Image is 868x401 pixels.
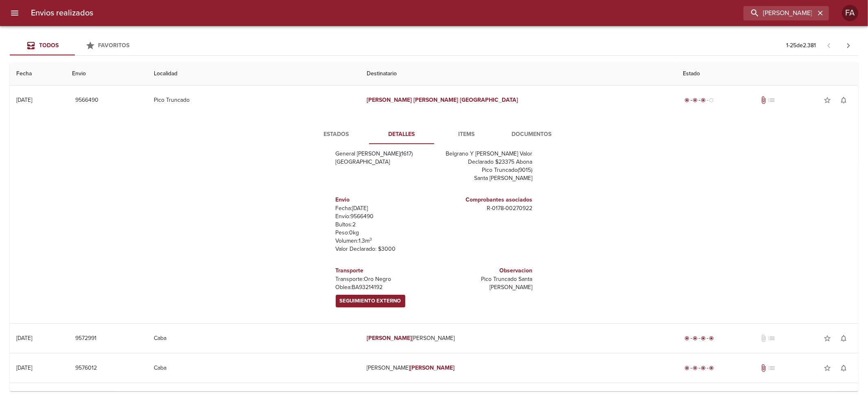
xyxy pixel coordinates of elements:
[819,330,835,346] button: Agregar a favoritos
[786,42,816,50] p: 1 - 25 de 2.381
[759,96,767,104] span: Tiene documentos adjuntos
[336,150,431,158] p: General [PERSON_NAME] ( 1617 )
[842,5,858,21] div: Abrir información de usuario
[336,158,431,166] p: [GEOGRAPHIC_DATA]
[701,98,706,103] span: radio_button_checked
[75,95,98,105] span: 9566490
[835,330,852,346] button: Activar notificaciones
[842,5,858,21] div: FA
[336,213,431,221] p: Envío: 9566490
[367,96,412,103] em: [PERSON_NAME]
[823,96,831,104] span: star_border
[148,62,360,85] th: Localidad
[767,364,776,372] span: No tiene pedido asociado
[72,331,100,346] button: 9572991
[336,237,431,245] p: Volumen: 1.3 m
[683,96,716,104] div: En viaje
[685,366,690,370] span: radio_button_checked
[835,360,852,376] button: Activar notificaciones
[819,41,839,49] span: Pagina anterior
[743,6,815,20] input: buscar
[39,42,59,49] span: Todos
[693,366,698,370] span: radio_button_checked
[304,125,564,144] div: Tabs detalle de guia
[823,334,831,342] span: star_border
[819,92,835,108] button: Agregar a favoritos
[685,336,690,341] span: radio_button_checked
[16,96,32,103] div: [DATE]
[709,98,714,103] span: radio_button_unchecked
[10,62,66,85] th: Fecha
[75,363,97,373] span: 9576012
[5,3,24,23] button: menu
[437,166,533,174] p: Pico Truncado ( 9015 )
[75,333,96,344] span: 9572991
[370,237,372,242] sup: 3
[16,335,32,342] div: [DATE]
[31,7,93,20] h6: Envios realizados
[148,353,360,383] td: Caba
[840,364,848,372] span: notifications_none
[767,334,776,342] span: No tiene pedido asociado
[336,204,431,213] p: Fecha: [DATE]
[72,361,100,376] button: 9576012
[683,364,716,372] div: Entregado
[98,42,130,49] span: Favoritos
[759,334,767,342] span: No tiene documentos adjuntos
[336,229,431,237] p: Peso: 0 kg
[340,296,401,306] span: Seguimiento Externo
[701,336,706,341] span: radio_button_checked
[439,129,494,140] span: Items
[336,275,431,283] p: Transporte: Oro Negro
[336,295,405,307] a: Seguimiento Externo
[437,204,533,213] p: R - 0178 - 00270922
[437,195,533,204] h6: Comprobantes asociados
[437,174,533,182] p: Santa [PERSON_NAME]
[336,245,431,253] p: Valor Declarado: $ 3000
[336,221,431,229] p: Bultos: 2
[336,266,431,275] h6: Transporte
[709,366,714,370] span: radio_button_checked
[437,266,533,275] h6: Observacion
[677,62,858,85] th: Estado
[823,364,831,372] span: star_border
[835,92,852,108] button: Activar notificaciones
[693,98,698,103] span: radio_button_checked
[840,96,848,104] span: notifications_none
[685,98,690,103] span: radio_button_checked
[437,275,533,291] p: Pico Truncado Santa [PERSON_NAME]
[10,36,140,55] div: Tabs Envios
[693,336,698,341] span: radio_button_checked
[360,62,677,85] th: Destinatario
[683,334,716,342] div: Entregado
[413,96,459,103] em: [PERSON_NAME]
[709,336,714,341] span: radio_button_checked
[767,96,776,104] span: No tiene pedido asociado
[336,283,431,291] p: Oblea: BA93214192
[437,142,533,166] p: [PERSON_NAME] 220 220 , Entre Belgrano Y [PERSON_NAME] Valor Declarado $23375 Abona
[759,364,767,372] span: Tiene documentos adjuntos
[16,364,32,371] div: [DATE]
[360,324,677,353] td: [PERSON_NAME]
[336,195,431,204] h6: Envio
[840,334,848,342] span: notifications_none
[367,335,412,342] em: [PERSON_NAME]
[72,93,102,108] button: 9566490
[504,129,560,140] span: Documentos
[66,62,148,85] th: Envio
[701,366,706,370] span: radio_button_checked
[819,360,835,376] button: Agregar a favoritos
[309,129,364,140] span: Estados
[360,353,677,383] td: [PERSON_NAME]
[148,324,360,353] td: Caba
[148,85,360,115] td: Pico Truncado
[374,129,429,140] span: Detalles
[410,364,455,371] em: [PERSON_NAME]
[460,96,518,103] em: [GEOGRAPHIC_DATA]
